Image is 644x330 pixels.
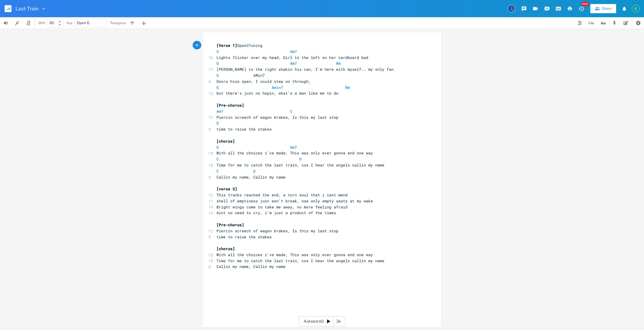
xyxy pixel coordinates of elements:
div: Key [67,21,72,25]
span: Callin my name, Callin my name [216,174,285,180]
span: [chorus] [216,139,235,144]
span: Open G [77,20,89,26]
span: G [216,61,219,66]
span: Am7 [216,109,223,114]
div: Autoscroll [299,316,345,327]
span: Last Train [16,6,39,11]
button: New [576,3,587,14]
span: Amin7 [272,85,283,90]
span: time to raise the stakes [216,126,272,132]
button: Share [590,4,616,13]
span: Am7 [290,145,297,150]
span: C [216,168,219,174]
span: D [253,168,256,174]
span: Piercin screech of wagon brakes, Is this my last stop [216,228,338,233]
img: Stevie Jay [632,5,639,12]
span: [PERSON_NAME] to the right shakin his can, I'm here with myself.. my only fan [216,67,394,72]
span: With all the choices i've made, This was only ever gonna end one way [216,252,373,257]
span: G [246,43,249,48]
span: G [216,145,219,150]
span: Bm [345,85,350,90]
span: [Verse 1] [216,43,237,48]
span: [chorus] [216,246,235,251]
span: C [290,109,292,114]
span: AMin7 [216,73,265,78]
span: D [216,120,219,126]
span: Bright wings come to take me away, no more feeling afraid [216,204,348,210]
span: Doors hiss open, I could step on through, [216,79,311,84]
span: This tracks reached the end, a torn soul that i cant mend [216,192,348,197]
span: Callin my name, Callin my name [216,264,285,269]
span: D [299,156,302,162]
span: G [216,49,219,54]
span: Open Tuning [216,43,262,48]
span: Time for me to catch the last train, cos I hear the angels callin my name [216,258,384,263]
div: Share [602,6,612,11]
span: With all the choices i've made, This was only ever gonna end one way [216,150,373,156]
span: Lights flicker over my head, Girl to the left on her cardboard bed [216,55,368,60]
span: Time for me to catch the last train, cos I hear the angels callin my name [216,162,384,168]
span: Am7 [290,49,297,54]
span: [Pre-chorus] [216,222,244,227]
span: C [216,156,219,162]
div: BPM [39,22,45,25]
span: G [216,85,219,90]
div: james.coutts100 [508,5,515,12]
span: time to raise the stakes [216,234,272,239]
div: Transpose [110,21,126,25]
span: G [216,73,219,78]
div: 3x [333,316,344,327]
span: shell of emptiness just won't break, now only empty seats at my wake [216,198,373,204]
span: [Pre-chorus] [216,103,244,108]
span: Piercin screech of wagon brakes, Is this my last stop [216,115,338,120]
div: New [581,2,589,6]
span: Am7 [290,61,297,66]
span: Aint no need to cry, i'm just a product of the times [216,210,336,215]
span: but there's just no hopin, what's a man like me to do [216,91,338,96]
span: [verse 3] [216,186,237,191]
span: Bm [336,61,341,66]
